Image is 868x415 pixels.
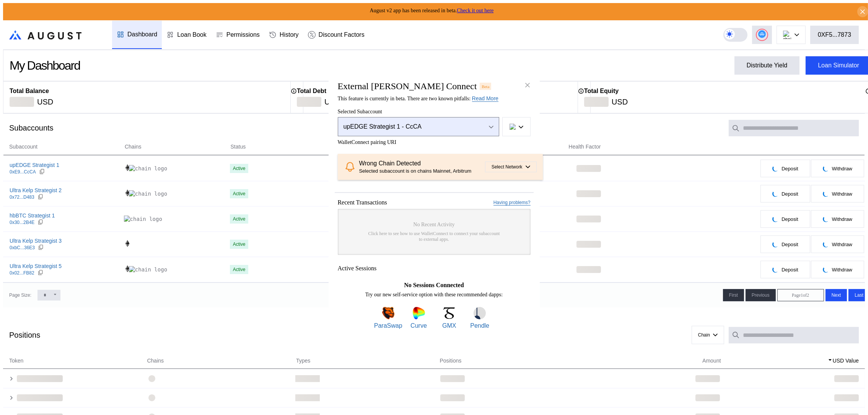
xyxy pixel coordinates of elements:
div: Active [233,216,246,222]
button: Open menu [338,117,499,136]
span: Recent Transactions [338,199,387,206]
div: Dashboard [127,31,157,38]
div: Ultra Kelp Strategist 2 [10,187,62,194]
span: Active Sessions [338,265,377,272]
a: GMXGMX [435,307,463,329]
span: Click here to see how to use WalletConnect to connect your subaccount to external apps. [368,231,500,242]
div: Active [233,191,246,196]
div: Loan Simulator [818,62,859,69]
div: Subaccounts [9,124,54,132]
h2: Total Equity [584,88,619,95]
span: Withdraw [832,242,852,247]
span: Withdraw [832,267,852,273]
span: Subaccount [9,143,37,151]
span: Status [231,143,246,151]
img: pending [823,266,829,273]
span: Chains [125,143,142,151]
img: chain logo [124,216,162,222]
div: USD [612,97,628,107]
img: chain logo [783,31,791,39]
div: Page Size: [9,292,31,298]
div: Active [233,242,246,247]
a: Check it out here [457,8,493,13]
span: Pendle [470,322,489,329]
span: ParaSwap [374,322,402,329]
img: chain logo [129,165,167,172]
span: Withdraw [832,166,852,172]
span: Try our new self-service option with these recommended dapps: [365,292,503,298]
span: No Recent Activity [413,222,454,228]
span: Amount [702,357,721,365]
img: chain logo [129,190,167,197]
img: pending [823,216,829,222]
span: Positions [440,357,462,365]
div: 0x30...2B4E [10,220,34,225]
div: Beta [480,83,491,90]
button: chain logo [502,117,531,136]
span: Last [855,292,863,298]
span: Selected Subaccount [338,109,531,115]
span: Curve [410,322,427,329]
div: Active [233,166,246,171]
span: This feature is currently in beta. There are two known pitfalls: [338,96,498,101]
a: Having problems? [493,200,531,206]
img: pending [772,241,778,247]
h2: External [PERSON_NAME] Connect [338,81,477,91]
div: 0x02...FB82 [10,270,34,276]
div: Selected subaccount is on chains Mainnet, Arbitrum [359,168,485,174]
span: Health Factor [569,143,601,151]
div: hbBTC Strategist 1 [10,212,55,219]
img: chain logo [510,124,516,130]
img: chain logo [124,190,131,196]
div: Distribute Yield [747,62,788,69]
div: upEDGE Strategist 1 [10,162,59,168]
img: pending [772,191,778,197]
img: pending [823,241,829,247]
img: Pendle [474,307,486,319]
div: Active [233,267,246,272]
span: Deposit [782,267,798,273]
span: WalletConnect pairing URI [338,139,531,145]
span: Chain [698,332,710,338]
span: Page 1 of 2 [792,292,809,298]
div: 0XF5...7873 [818,31,851,38]
span: Deposit [782,242,798,247]
div: History [280,31,299,38]
img: pending [772,165,778,172]
img: chain logo [124,164,131,171]
span: Deposit [782,191,798,197]
div: 0xbC...36E3 [10,245,35,250]
div: Loan Book [177,31,207,38]
div: Permissions [226,31,260,38]
span: First [729,292,738,298]
div: upEDGE Strategist 1 - CcCA [344,123,477,130]
span: Next [832,292,841,298]
div: USD [324,97,340,107]
a: CurveCurve [405,307,433,329]
button: close modal [521,79,534,91]
a: PendlePendle [466,307,494,329]
span: Deposit [782,216,798,222]
a: Read More [472,95,498,102]
span: August v2 app has been released in beta. [370,8,494,13]
span: Previous [752,292,770,298]
span: GMX [442,322,456,329]
div: Positions [9,331,40,340]
div: Ultra Kelp Strategist 5 [10,263,62,270]
img: chain logo [124,265,131,272]
img: ParaSwap [382,307,394,319]
span: Withdraw [832,191,852,197]
img: pending [823,191,829,197]
span: Withdraw [832,216,852,222]
h2: Total Balance [10,88,49,95]
span: Types [296,357,310,365]
button: Select Network [485,162,537,172]
span: Deposit [782,166,798,172]
span: Token [9,357,23,365]
div: 0xE9...CcCA [10,169,36,175]
div: Discount Factors [319,31,365,38]
h2: Total Debt [297,88,326,95]
img: pending [772,216,778,222]
span: No Sessions Connected [404,282,464,289]
div: My Dashboard [10,59,80,73]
